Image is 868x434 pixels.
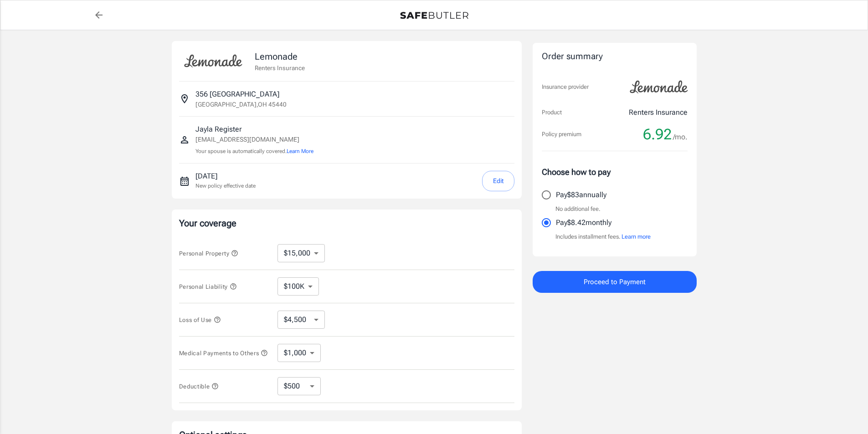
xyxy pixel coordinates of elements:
p: Includes installment fees. [555,232,651,241]
span: Medical Payments to Others [179,350,268,357]
span: Personal Property [179,250,238,257]
button: Learn More [287,147,313,155]
svg: Insured address [179,93,190,104]
button: Personal Liability [179,281,237,292]
button: Edit [482,171,514,191]
p: New policy effective date [195,182,256,190]
svg: Insured person [179,134,190,145]
span: Personal Liability [179,283,237,290]
img: Lemonade [179,48,247,74]
p: Lemonade [255,50,305,63]
p: No additional fee. [555,204,601,214]
p: Policy premium [542,130,581,139]
p: Renters Insurance [629,107,688,118]
button: Deductible [179,381,219,392]
p: Product [542,108,562,117]
span: Proceed to Payment [584,276,646,288]
img: Lemonade [625,74,693,100]
p: 356 [GEOGRAPHIC_DATA] [195,89,279,100]
span: 6.92 [643,125,672,143]
button: Proceed to Payment [533,271,697,293]
p: Your coverage [179,217,514,230]
button: Loss of Use [179,314,221,325]
p: Renters Insurance [255,63,305,72]
img: Back to quotes [400,12,468,19]
div: Order summary [542,50,688,63]
p: Insurance provider [542,82,589,92]
button: Medical Payments to Others [179,347,268,358]
p: Jayla Register [195,124,313,135]
span: Loss of Use [179,317,221,323]
p: Pay $8.42 monthly [556,217,611,228]
svg: New policy start date [179,176,190,187]
button: Personal Property [179,248,238,259]
span: /mo. [673,131,688,143]
p: Choose how to pay [542,166,688,178]
p: Pay $83 annually [556,189,606,200]
a: back to quotes [90,6,108,24]
button: Learn more [621,232,651,241]
span: Deductible [179,383,219,390]
p: [GEOGRAPHIC_DATA] , OH 45440 [195,100,287,109]
p: [EMAIL_ADDRESS][DOMAIN_NAME] [195,135,313,144]
p: [DATE] [195,171,256,182]
p: Your spouse is automatically covered. [195,147,313,156]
